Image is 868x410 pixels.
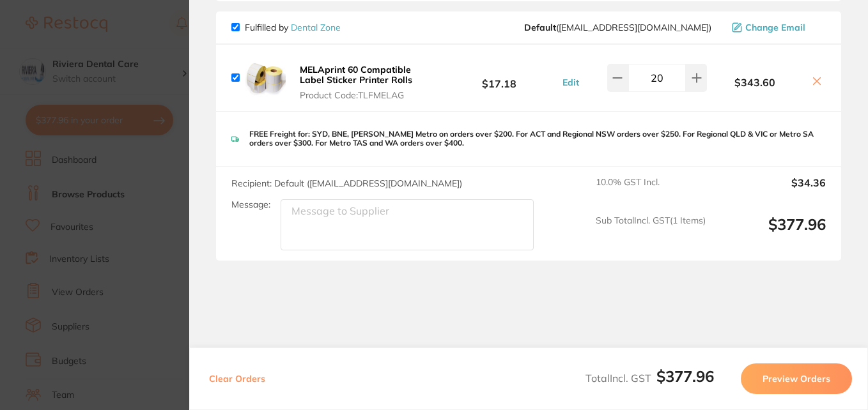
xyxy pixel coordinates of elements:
[596,215,706,250] span: Sub Total Incl. GST ( 1 Items)
[291,22,341,33] a: Dental Zone
[231,178,462,189] span: Recipient: Default ( [EMAIL_ADDRESS][DOMAIN_NAME] )
[728,22,826,33] button: Change Email
[656,367,714,386] b: $377.96
[245,57,286,98] img: NG05eGVybA
[296,64,440,101] button: MELAprint 60 Compatible Label Sticker Printer Rolls Product Code:TLFMELAG
[716,177,826,205] output: $34.36
[745,22,805,33] span: Change Email
[707,77,803,88] b: $343.60
[249,130,826,148] p: FREE Freight for: SYD, BNE, [PERSON_NAME] Metro on orders over $200. For ACT and Regional NSW ord...
[245,22,341,33] p: Fulfilled by
[559,77,583,88] button: Edit
[741,363,852,394] button: Preview Orders
[440,66,559,89] b: $17.18
[596,177,706,205] span: 10.0 % GST Incl.
[524,22,556,33] b: Default
[585,372,714,384] span: Total Incl. GST
[205,363,269,394] button: Clear Orders
[716,215,826,250] output: $377.96
[524,22,711,33] span: hello@dentalzone.com.au
[300,64,412,86] b: MELAprint 60 Compatible Label Sticker Printer Rolls
[231,199,270,210] label: Message:
[300,90,436,100] span: Product Code: TLFMELAG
